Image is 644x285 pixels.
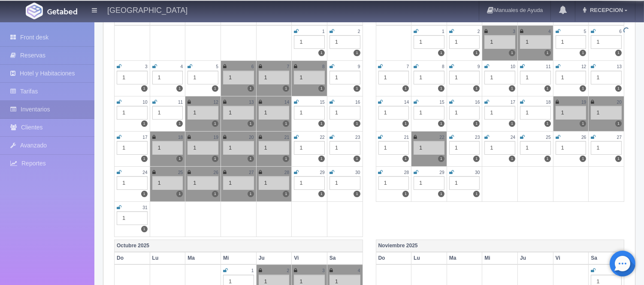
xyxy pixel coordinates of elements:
[478,64,480,69] small: 9
[546,64,550,69] small: 11
[449,176,480,190] div: 1
[330,35,360,49] div: 1
[484,71,515,84] div: 1
[141,120,148,127] label: 1
[214,135,218,140] small: 19
[292,252,327,264] th: Vi
[330,141,360,155] div: 1
[449,71,480,84] div: 1
[548,29,551,34] small: 4
[473,120,480,127] label: 1
[544,85,551,92] label: 1
[176,85,183,92] label: 1
[615,50,622,56] label: 1
[442,29,444,34] small: 1
[249,170,254,175] small: 27
[615,85,622,92] label: 1
[141,85,148,92] label: 1
[617,100,622,105] small: 20
[115,252,150,264] th: Do
[484,35,515,49] div: 1
[556,141,587,155] div: 1
[509,156,515,162] label: 1
[320,100,325,105] small: 15
[439,170,444,175] small: 29
[475,135,480,140] small: 23
[509,85,515,92] label: 1
[294,141,325,155] div: 1
[358,268,360,273] small: 4
[259,71,290,84] div: 1
[287,268,290,273] small: 2
[581,135,586,140] small: 26
[513,29,515,34] small: 3
[482,252,518,264] th: Mi
[449,35,480,49] div: 1
[580,156,586,162] label: 1
[330,71,360,84] div: 1
[284,135,289,140] small: 21
[406,64,409,69] small: 7
[473,156,480,162] label: 1
[358,29,360,34] small: 2
[473,191,480,197] label: 1
[354,120,360,127] label: 1
[544,120,551,127] label: 1
[187,71,218,84] div: 1
[484,141,515,155] div: 1
[283,156,289,162] label: 1
[322,268,325,273] small: 3
[355,170,360,175] small: 30
[438,191,444,197] label: 1
[152,176,183,190] div: 1
[187,176,218,190] div: 1
[447,252,482,264] th: Ma
[248,120,254,127] label: 1
[212,85,218,92] label: 1
[223,141,254,155] div: 1
[249,100,254,105] small: 13
[141,226,148,232] label: 1
[152,106,183,120] div: 1
[556,106,587,120] div: 1
[176,120,183,127] label: 1
[402,85,409,92] label: 1
[152,71,183,84] div: 1
[511,64,515,69] small: 10
[223,71,254,84] div: 1
[414,35,444,49] div: 1
[520,71,551,84] div: 1
[509,50,515,56] label: 1
[294,71,325,84] div: 1
[187,106,218,120] div: 1
[580,50,586,56] label: 1
[511,135,515,140] small: 24
[438,156,444,162] label: 1
[283,191,289,197] label: 1
[449,106,480,120] div: 1
[318,120,325,127] label: 1
[591,106,622,120] div: 1
[376,252,411,264] th: Do
[376,240,624,252] th: Noviembre 2025
[330,176,360,190] div: 1
[221,252,256,264] th: Mi
[141,191,148,197] label: 1
[438,120,444,127] label: 1
[117,211,148,225] div: 1
[318,50,325,56] label: 1
[617,64,622,69] small: 13
[475,100,480,105] small: 16
[449,141,480,155] div: 1
[589,252,624,264] th: Sa
[411,252,447,264] th: Lu
[214,100,218,105] small: 12
[378,141,409,155] div: 1
[320,170,325,175] small: 29
[556,35,587,49] div: 1
[553,252,589,264] th: Vi
[511,100,515,105] small: 17
[142,205,147,210] small: 31
[354,85,360,92] label: 1
[251,268,254,273] small: 1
